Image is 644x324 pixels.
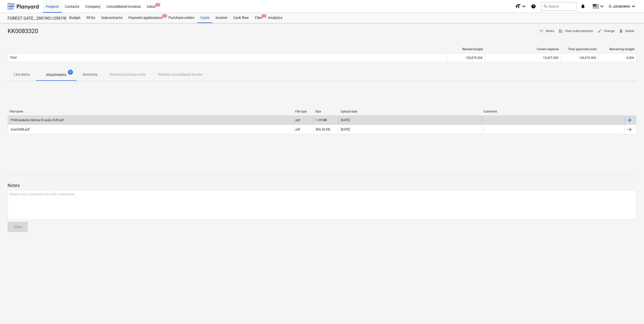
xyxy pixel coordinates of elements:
[487,56,558,60] div: 19,457.00€
[619,28,634,34] span: Delete
[341,110,479,113] div: Upload date
[484,110,622,113] div: Comment
[601,47,634,51] div: Remaining budget
[265,13,285,23] a: Analytics
[558,28,593,34] span: View subcontractor
[46,72,66,77] p: Attachments
[125,13,166,23] a: Payment applications5
[580,3,585,9] i: notifications
[296,128,300,131] div: pdf
[487,47,559,51] div: Current expense
[619,29,623,33] span: delete
[521,3,527,9] i: keyboard_arrow_down
[125,13,166,23] div: Payment applications
[8,27,42,35] div: KK0083320
[68,70,73,75] span: 2
[537,27,556,35] button: Notes
[14,72,30,77] p: Line-items
[155,3,160,7] span: 1
[597,29,602,33] span: edit
[98,13,125,23] a: Subcontracts
[449,47,483,51] div: Revised budget
[10,56,17,60] p: Total
[252,13,265,23] div: Files
[630,3,636,9] i: keyboard_arrow_down
[599,3,605,9] i: keyboard_arrow_down
[316,118,327,122] div: 1.39 MB
[197,13,212,23] a: Costs
[556,27,595,35] button: View subcontractor
[296,118,300,122] div: pdf
[212,13,230,23] a: Income
[558,29,563,33] span: business
[83,72,98,77] p: Summary
[560,54,598,62] div: 156,979.50€
[597,28,615,34] span: Change
[543,4,547,8] span: search
[341,128,350,131] div: [DATE]
[539,29,544,33] span: notes
[484,118,485,122] div: -
[315,110,337,113] div: Size
[609,4,630,8] span: D. Jurseniene
[341,118,350,122] div: [DATE]
[252,13,265,23] a: Files3
[230,13,252,23] a: Cash flow
[166,13,197,23] a: Purchase orders
[626,56,634,60] span: 0.00€
[595,27,617,35] button: Change
[447,54,485,62] div: 156,979.50€
[617,27,636,35] button: Delete
[162,14,167,18] span: 5
[261,14,266,18] span: 3
[563,47,597,51] div: Total approved costs
[66,13,84,23] a: Budget
[10,110,291,113] div: File name
[515,3,521,9] i: format_size
[539,28,554,34] span: Notes
[531,3,536,9] i: Knowledge base
[8,182,636,188] p: Notes
[10,128,30,131] div: scan0388.pdf
[84,13,98,23] a: RFQs
[484,128,485,131] div: -
[8,16,60,21] div: FOREST GATE_ 2901901/2901902/2901903
[10,118,64,122] div: PVM saskaita faktura El pastu EUR.pdf
[619,300,644,324] iframe: Chat Widget
[316,128,330,131] div: 806.36 KB
[295,110,311,113] div: File type
[541,2,576,11] button: Search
